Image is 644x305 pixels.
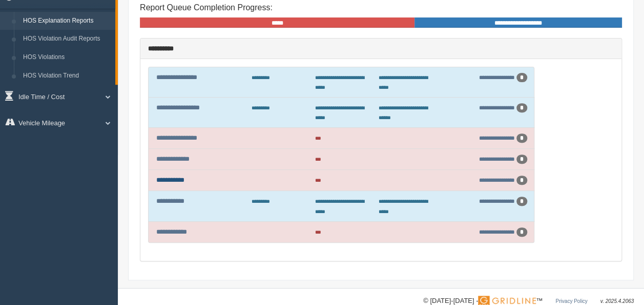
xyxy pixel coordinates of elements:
[140,3,622,12] h4: Report Queue Completion Progress:
[18,30,115,48] a: HOS Violation Audit Reports
[18,12,115,30] a: HOS Explanation Reports
[600,298,634,304] span: v. 2025.4.2063
[18,48,115,67] a: HOS Violations
[555,298,587,304] a: Privacy Policy
[18,67,115,85] a: HOS Violation Trend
